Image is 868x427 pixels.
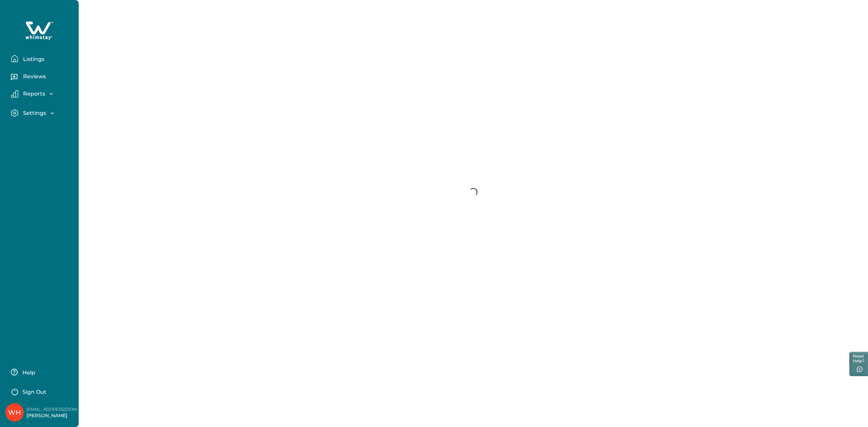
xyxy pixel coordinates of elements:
[8,404,21,421] div: Whimstay Host
[20,369,35,376] p: Help
[21,110,46,117] p: Settings
[21,56,44,63] p: Listings
[21,90,45,97] p: Reports
[22,389,46,395] p: Sign Out
[26,406,81,413] p: [EMAIL_ADDRESS][DOMAIN_NAME]
[11,109,73,117] button: Settings
[11,52,73,65] button: Listings
[21,73,46,80] p: Reviews
[11,90,73,98] button: Reports
[26,412,81,419] p: [PERSON_NAME]
[11,384,71,398] button: Sign Out
[11,365,71,379] button: Help
[11,71,73,84] button: Reviews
